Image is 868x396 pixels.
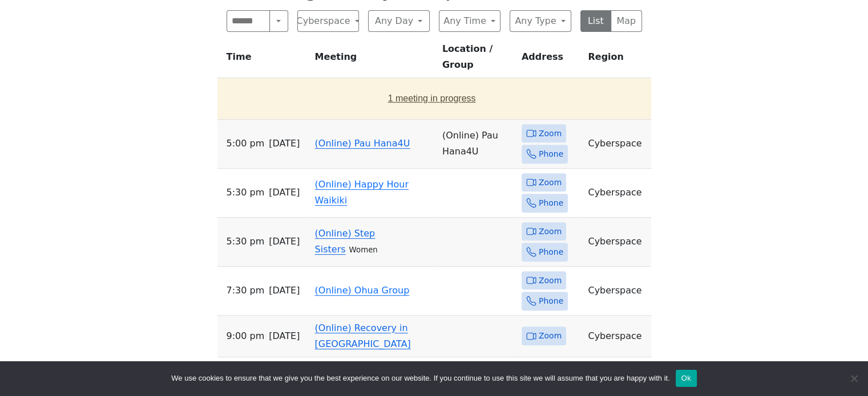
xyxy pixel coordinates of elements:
[583,218,651,267] td: Cyberspace
[315,322,411,349] a: (Online) Recovery in [GEOGRAPHIC_DATA]
[227,234,265,250] span: 5:30 PM
[676,370,697,387] button: Ok
[539,175,562,190] span: Zoom
[171,373,669,384] span: We use cookies to ensure that we give you the best experience on our website. If you continue to ...
[217,41,310,78] th: Time
[269,234,300,250] span: [DATE]
[222,83,642,115] button: 1 meeting in progress
[269,185,300,201] span: [DATE]
[438,120,517,169] td: (Online) Pau Hana4U
[269,328,300,344] span: [DATE]
[315,285,410,296] a: (Online) Ohua Group
[583,316,651,357] td: Cyberspace
[269,283,300,299] span: [DATE]
[368,10,430,32] button: Any Day
[227,328,265,344] span: 9:00 PM
[539,245,563,259] span: Phone
[539,273,562,288] span: Zoom
[583,169,651,218] td: Cyberspace
[539,126,562,141] span: Zoom
[227,185,265,201] span: 5:30 PM
[580,10,612,32] button: List
[848,373,859,384] span: No
[315,179,409,206] a: (Online) Happy Hour Waikiki
[517,41,584,78] th: Address
[269,136,300,152] span: [DATE]
[611,10,642,32] button: Map
[438,41,517,78] th: Location / Group
[315,138,410,149] a: (Online) Pau Hana4U
[310,41,438,78] th: Meeting
[583,120,651,169] td: Cyberspace
[439,10,500,32] button: Any Time
[269,10,288,32] button: Search
[539,147,563,161] span: Phone
[583,41,651,78] th: Region
[539,294,563,308] span: Phone
[315,228,376,255] a: (Online) Step Sisters
[539,329,562,343] span: Zoom
[227,10,271,32] input: Search
[510,10,571,32] button: Any Type
[297,10,359,32] button: Cyberspace
[539,196,563,210] span: Phone
[539,224,562,239] span: Zoom
[227,136,265,152] span: 5:00 PM
[227,283,265,299] span: 7:30 PM
[349,246,378,254] small: Women
[583,267,651,316] td: Cyberspace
